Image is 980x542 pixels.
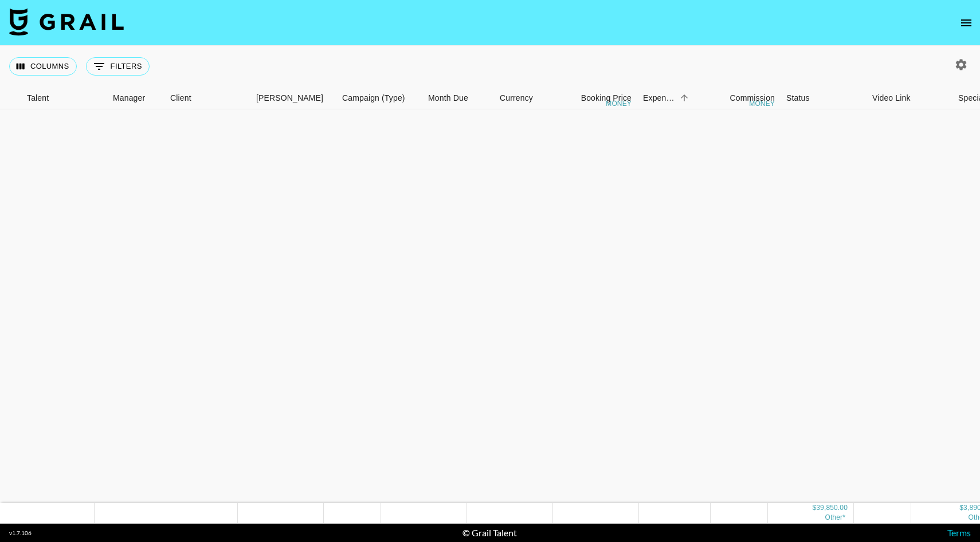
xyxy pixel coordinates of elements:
[581,87,632,109] div: Booking Price
[781,87,867,109] div: Status
[867,87,952,109] div: Video Link
[170,87,191,109] div: Client
[336,87,422,109] div: Campaign (Type)
[250,87,336,109] div: Booker
[786,87,810,109] div: Status
[749,100,775,107] div: money
[959,504,963,513] div: $
[606,100,632,107] div: money
[9,529,32,537] div: v 1.7.106
[21,87,107,109] div: Talent
[500,87,533,109] div: Currency
[9,57,77,76] button: Select columns
[730,87,775,109] div: Commission
[113,87,145,109] div: Manager
[643,87,676,109] div: Expenses: Remove Commission?
[462,527,517,539] div: © Grail Talent
[955,11,978,34] button: open drawer
[9,8,124,35] img: Grail Talent
[107,87,164,109] div: Manager
[637,87,695,109] div: Expenses: Remove Commission?
[256,87,323,109] div: [PERSON_NAME]
[422,87,494,109] div: Month Due
[812,504,816,513] div: $
[825,514,845,522] span: AU$ 200.00
[27,87,49,109] div: Talent
[816,504,848,513] div: 39,850.00
[494,87,551,109] div: Currency
[164,87,250,109] div: Client
[676,90,692,106] button: Sort
[428,87,468,109] div: Month Due
[342,87,405,109] div: Campaign (Type)
[872,87,911,109] div: Video Link
[947,527,971,538] a: Terms
[86,57,150,76] button: Show filters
